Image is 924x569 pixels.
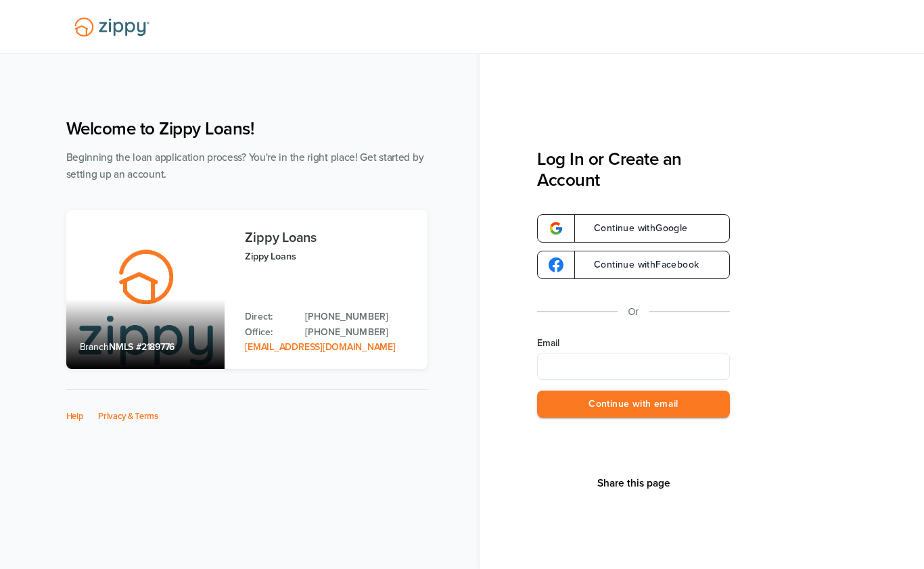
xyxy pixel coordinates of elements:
[537,337,730,350] label: Email
[245,325,292,340] p: Office:
[580,260,699,270] span: Continue with Facebook
[66,411,84,422] a: Help
[245,341,395,353] a: Email Address: zippyguide@zippymh.com
[537,353,730,380] input: Email Address
[66,118,428,139] h1: Welcome to Zippy Loans!
[593,476,674,490] button: Share This Page
[98,411,158,422] a: Privacy & Terms
[537,149,730,191] h3: Log In or Create an Account
[305,310,413,324] a: Direct Phone: 512-975-2947
[66,11,158,43] img: Lender Logo
[537,251,730,279] a: google-logoContinue withFacebook
[549,257,563,272] img: google-logo
[66,151,424,180] span: Beginning the loan application process? You're in the right place! Get started by setting up an a...
[305,325,413,340] a: Office Phone: 512-975-2947
[628,303,639,320] p: Or
[245,249,413,264] p: Zippy Loans
[245,230,413,245] h3: Zippy Loans
[245,310,292,324] p: Direct:
[537,391,730,418] button: Continue with email
[109,341,175,353] span: NMLS #2189776
[580,224,688,233] span: Continue with Google
[549,221,563,236] img: google-logo
[80,341,110,353] span: Branch
[537,214,730,243] a: google-logoContinue withGoogle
